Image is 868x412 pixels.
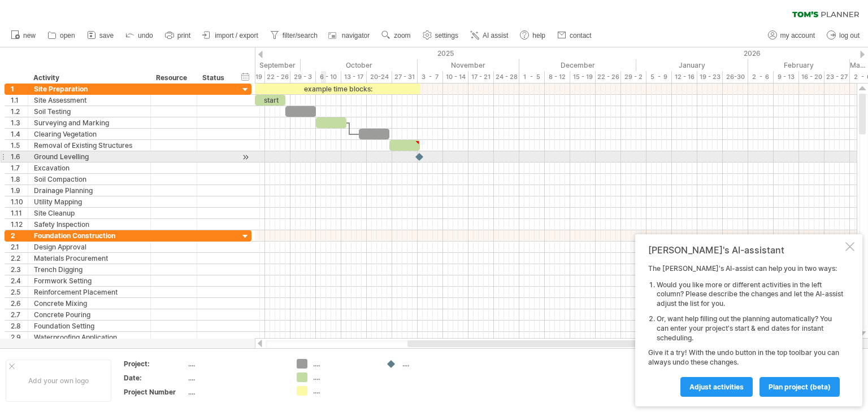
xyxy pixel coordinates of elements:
div: Utility Mapping [34,196,145,207]
div: 2 [11,230,28,241]
div: .... [188,359,283,369]
div: 8 - 12 [545,71,570,83]
div: Add your own logo [6,360,111,402]
a: AI assist [467,28,511,43]
li: Or, want help filling out the planning automatically? You can enter your project's start & end da... [657,314,843,343]
span: filter/search [283,32,318,40]
div: 10 - 14 [443,71,468,83]
div: Project: [124,359,186,369]
span: open [60,32,75,40]
a: new [8,28,39,43]
div: Project Number [124,387,186,397]
div: 2.9 [11,332,28,343]
div: February 2026 [748,59,850,71]
div: Clearing Vegetation [34,129,145,139]
div: November 2025 [418,59,519,71]
div: Foundation Construction [34,230,145,241]
div: Reinforcement Placement [34,287,145,297]
div: Soil Compaction [34,174,145,185]
div: Concrete Pouring [34,309,145,320]
div: 26-30 [723,71,748,83]
div: Status [202,72,227,84]
div: The [PERSON_NAME]'s AI-assist can help you in two ways: Give it a try! With the undo button in th... [648,264,843,396]
div: 2.1 [11,242,28,252]
div: Site Preparation [34,84,145,94]
a: print [162,28,194,43]
div: Surveying and Marking [34,117,145,128]
div: 1.12 [11,219,28,230]
div: Trench Digging [34,264,145,275]
span: import / export [215,32,258,40]
div: 17 - 21 [468,71,494,83]
span: print [177,32,190,40]
div: 1 [11,84,28,94]
div: Materials Procurement [34,253,145,264]
div: 2.7 [11,309,28,320]
div: 2.8 [11,321,28,331]
div: 29 - 2 [621,71,646,83]
span: navigator [342,32,370,40]
div: 2.2 [11,253,28,264]
div: 22 - 26 [265,71,290,83]
div: Removal of Existing Structures [34,140,145,151]
div: Safety Inspection [34,219,145,230]
div: scroll to activity [240,151,251,163]
div: 3 - 7 [418,71,443,83]
div: Ground Levelling [34,151,145,162]
span: AI assist [483,32,508,40]
span: zoom [394,32,410,40]
a: contact [554,28,595,43]
div: .... [313,372,375,382]
div: 1.10 [11,196,28,207]
div: 20-24 [367,71,392,83]
div: 23 - 27 [824,71,850,83]
a: log out [824,28,863,43]
div: .... [188,387,283,397]
div: example time blocks: [255,84,420,94]
span: undo [138,32,153,40]
div: 19 - 23 [697,71,723,83]
div: Date: [124,373,186,383]
div: 1.6 [11,151,28,162]
div: 2.3 [11,264,28,275]
div: 5 - 9 [646,71,672,83]
div: October 2025 [301,59,418,71]
div: .... [313,386,375,396]
div: [PERSON_NAME]'s AI-assistant [648,244,843,256]
div: .... [313,359,375,369]
div: 16 - 20 [799,71,824,83]
div: start [255,95,285,106]
div: 29 - 3 [290,71,316,83]
div: 6 - 10 [316,71,341,83]
div: .... [402,359,464,369]
div: 1.1 [11,95,28,106]
div: 1 - 5 [519,71,545,83]
a: my account [765,28,818,43]
div: Formwork Setting [34,275,145,286]
a: help [517,28,549,43]
div: 27 - 31 [392,71,418,83]
div: 1.8 [11,174,28,185]
div: 1.9 [11,185,28,196]
div: 22 - 26 [596,71,621,83]
a: Adjust activities [680,377,753,397]
a: filter/search [267,28,321,43]
span: Adjust activities [689,383,744,391]
span: settings [435,32,458,40]
div: 2 - 6 [748,71,774,83]
a: settings [420,28,462,43]
li: Would you like more or different activities in the left column? Please describe the changes and l... [657,280,843,309]
div: Activity [33,72,144,84]
div: Design Approval [34,242,145,252]
div: December 2025 [519,59,636,71]
span: new [23,32,36,40]
span: plan project (beta) [769,383,831,391]
a: import / export [199,28,262,43]
div: 1.2 [11,106,28,117]
div: 2.4 [11,275,28,286]
span: contact [570,32,592,40]
a: open [45,28,79,43]
div: Foundation Setting [34,321,145,331]
div: 9 - 13 [774,71,799,83]
div: Soil Testing [34,106,145,117]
